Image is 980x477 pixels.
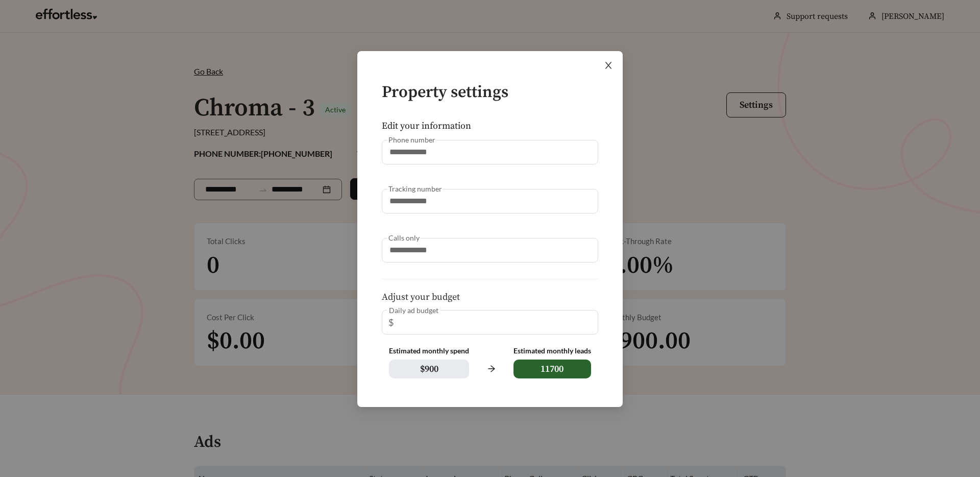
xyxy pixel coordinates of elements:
[382,84,598,102] h4: Property settings
[513,360,591,378] span: 11700
[604,61,613,70] span: close
[513,347,591,355] div: Estimated monthly leads
[389,360,469,378] span: $ 900
[481,359,501,378] span: arrow-right
[382,121,598,131] h5: Edit your information
[594,51,623,80] button: Close
[389,347,469,355] div: Estimated monthly spend
[382,292,598,302] h5: Adjust your budget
